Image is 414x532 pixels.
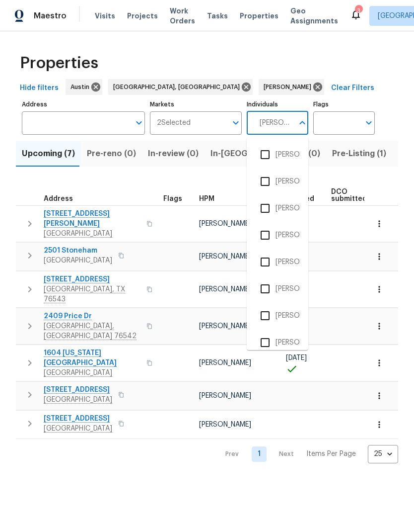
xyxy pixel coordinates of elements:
span: [GEOGRAPHIC_DATA] [44,256,112,266]
span: Geo Assignments [290,6,338,26]
p: Items Per Page [306,449,356,459]
span: HPM [199,195,214,202]
span: Clear Filters [331,82,374,94]
span: Pre-reno (0) [87,147,136,161]
span: Upcoming (7) [22,147,75,161]
span: Work Orders [170,6,195,26]
li: [PERSON_NAME] [255,305,300,326]
span: Flags [163,195,182,202]
li: [PERSON_NAME] [255,278,300,299]
div: 25 [368,441,398,467]
span: Address [44,195,73,202]
button: Open [132,116,146,130]
nav: Pagination Navigation [216,445,398,463]
a: Goto page 1 [252,446,267,462]
li: [PERSON_NAME] [255,252,300,272]
span: [PERSON_NAME] [199,253,251,260]
li: [PERSON_NAME] [255,144,300,165]
span: [GEOGRAPHIC_DATA], [GEOGRAPHIC_DATA] [113,82,244,92]
input: Search ... [254,111,293,135]
li: [PERSON_NAME] [255,225,300,246]
span: Projects [127,11,158,21]
span: 2 Selected [157,119,191,127]
span: DCO submitted [331,188,367,202]
div: [GEOGRAPHIC_DATA], [GEOGRAPHIC_DATA] [108,79,253,95]
span: Properties [240,11,278,21]
button: Open [362,116,376,130]
span: Visits [95,11,115,21]
span: [PERSON_NAME] [199,392,251,399]
button: Open [229,116,243,130]
label: Individuals [247,101,308,107]
span: Hide filters [20,82,59,94]
li: [PERSON_NAME] [255,198,300,219]
div: [PERSON_NAME] [259,79,324,95]
button: Close [295,116,309,130]
li: [PERSON_NAME] [255,171,300,192]
span: Maestro [34,11,67,21]
button: Clear Filters [327,79,378,97]
span: In-review (0) [148,147,199,161]
span: Tasks [207,12,228,19]
span: [PERSON_NAME] [199,359,251,366]
span: Pre-Listing (1) [332,147,386,161]
span: [PERSON_NAME] [199,286,251,293]
span: [PERSON_NAME] [199,421,251,428]
span: [PERSON_NAME] [264,82,315,92]
li: [PERSON_NAME] [255,332,300,353]
span: [PERSON_NAME] [199,220,251,227]
span: 2501 Stoneham [44,246,112,256]
div: Austin [66,79,102,95]
label: Markets [150,101,242,107]
div: 3 [355,6,362,16]
label: Flags [313,101,375,107]
span: Properties [20,58,98,68]
span: Austin [70,82,93,92]
span: [DATE] [286,355,307,361]
label: Address [22,101,145,107]
button: Hide filters [16,79,63,97]
span: [PERSON_NAME] [199,323,251,330]
span: In-[GEOGRAPHIC_DATA] (0) [210,147,320,161]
